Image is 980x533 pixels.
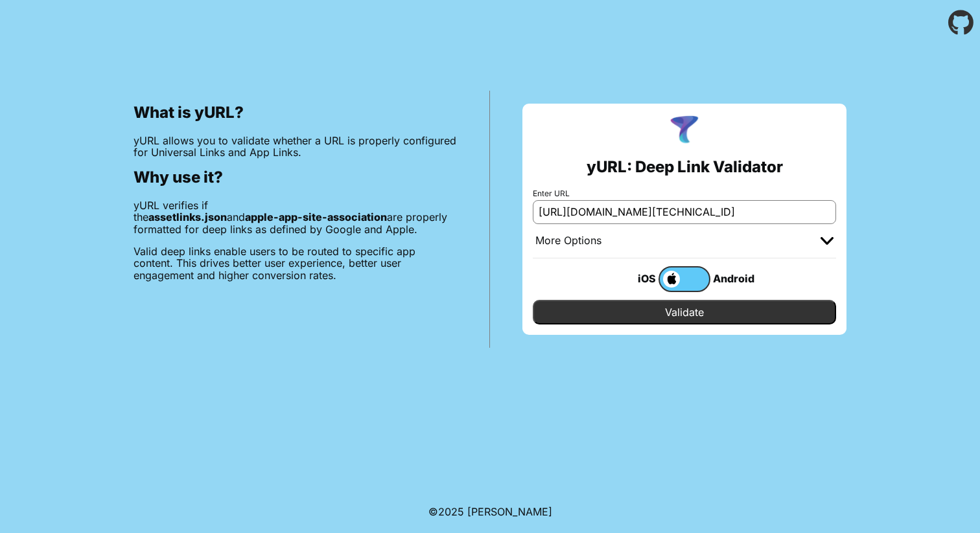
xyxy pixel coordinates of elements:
b: assetlinks.json [148,210,227,223]
div: iOS [607,270,659,287]
input: e.g. https://app.chayev.com/xyx [533,200,836,223]
a: Michael Ibragimchayev's Personal Site [467,505,552,518]
p: yURL allows you to validate whether a URL is properly configured for Universal Links and App Links. [134,135,457,159]
label: Enter URL [533,189,836,198]
h2: What is yURL? [134,104,457,122]
p: Valid deep links enable users to be routed to specific app content. This drives better user exper... [134,245,457,281]
img: yURL Logo [668,114,701,148]
div: Android [710,270,762,287]
input: Validate [533,300,836,324]
span: 2025 [438,505,464,518]
footer: © [428,490,552,533]
img: chevron [821,237,834,245]
div: More Options [535,234,601,247]
h2: yURL: Deep Link Validator [587,158,783,176]
p: yURL verifies if the and are properly formatted for deep links as defined by Google and Apple. [134,199,457,235]
b: apple-app-site-association [245,210,387,223]
h2: Why use it? [134,168,457,187]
